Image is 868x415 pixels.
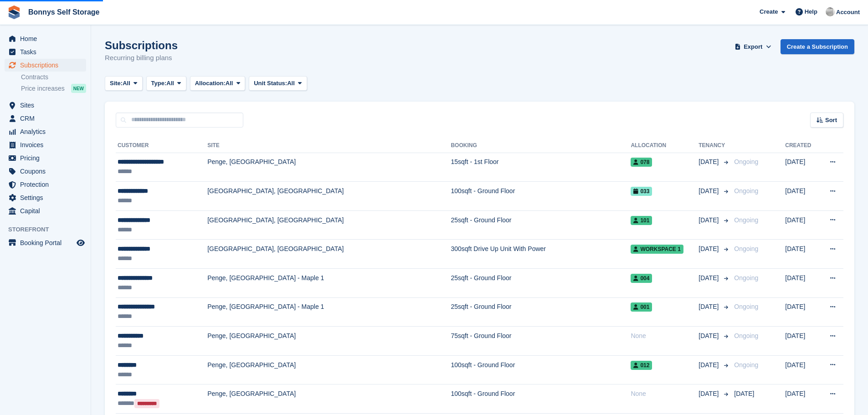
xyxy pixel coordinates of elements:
[5,138,86,151] a: menu
[146,76,186,91] button: Type: All
[734,361,758,369] span: Ongoing
[166,79,174,88] span: All
[699,389,720,399] span: [DATE]
[207,297,451,327] td: Penge, [GEOGRAPHIC_DATA] - Maple 1
[75,237,86,248] a: Preview store
[451,384,631,414] td: 100sqft - Ground Floor
[207,240,451,269] td: [GEOGRAPHIC_DATA], [GEOGRAPHIC_DATA]
[734,158,758,165] span: Ongoing
[123,79,130,88] span: All
[733,39,773,54] button: Export
[5,46,86,58] a: menu
[5,236,86,249] a: menu
[734,187,758,195] span: Ongoing
[451,210,631,240] td: 25sqft - Ground Floor
[20,59,75,72] span: Subscriptions
[20,152,75,164] span: Pricing
[5,125,86,138] a: menu
[760,7,778,16] span: Create
[20,32,75,45] span: Home
[451,138,631,153] th: Booking
[151,79,167,88] span: Type:
[5,59,86,72] a: menu
[699,244,720,254] span: [DATE]
[71,84,86,93] div: NEW
[249,76,307,91] button: Unit Status: All
[207,182,451,211] td: [GEOGRAPHIC_DATA], [GEOGRAPHIC_DATA]
[785,182,819,211] td: [DATE]
[631,158,652,167] span: 078
[21,83,86,93] a: Price increases NEW
[207,269,451,298] td: Penge, [GEOGRAPHIC_DATA] - Maple 1
[631,138,699,153] th: Allocation
[631,187,652,196] span: 033
[785,327,819,356] td: [DATE]
[7,5,21,19] img: stora-icon-8386f47178a22dfd0bd8f6a31ec36ba5ce8667c1dd55bd0f319d3a0aa187defe.svg
[21,73,86,82] a: Contracts
[20,46,75,58] span: Tasks
[785,355,819,384] td: [DATE]
[734,390,754,397] span: [DATE]
[20,165,75,178] span: Coupons
[785,153,819,182] td: [DATE]
[5,32,86,45] a: menu
[226,79,233,88] span: All
[207,384,451,414] td: Penge, [GEOGRAPHIC_DATA]
[805,7,817,16] span: Help
[207,355,451,384] td: Penge, [GEOGRAPHIC_DATA]
[699,157,720,167] span: [DATE]
[699,302,720,312] span: [DATE]
[25,5,103,20] a: Bonnys Self Storage
[451,355,631,384] td: 100sqft - Ground Floor
[105,76,143,91] button: Site: All
[5,112,86,125] a: menu
[734,274,758,282] span: Ongoing
[21,84,65,93] span: Price increases
[825,116,837,125] span: Sort
[734,216,758,224] span: Ongoing
[631,361,652,370] span: 012
[20,138,75,151] span: Invoices
[207,153,451,182] td: Penge, [GEOGRAPHIC_DATA]
[836,8,860,17] span: Account
[5,165,86,178] a: menu
[734,245,758,252] span: Ongoing
[826,7,835,16] img: James Bonny
[451,182,631,211] td: 100sqft - Ground Floor
[190,76,246,91] button: Allocation: All
[116,138,207,153] th: Customer
[5,99,86,112] a: menu
[5,191,86,204] a: menu
[631,302,652,312] span: 001
[631,274,652,283] span: 004
[785,297,819,327] td: [DATE]
[207,210,451,240] td: [GEOGRAPHIC_DATA], [GEOGRAPHIC_DATA]
[20,99,75,112] span: Sites
[8,225,91,234] span: Storefront
[20,236,75,249] span: Booking Portal
[451,240,631,269] td: 300sqft Drive Up Unit With Power
[699,138,730,153] th: Tenancy
[631,245,683,254] span: Workspace 1
[699,215,720,225] span: [DATE]
[207,138,451,153] th: Site
[451,297,631,327] td: 25sqft - Ground Floor
[5,178,86,191] a: menu
[734,332,758,339] span: Ongoing
[699,360,720,370] span: [DATE]
[785,269,819,298] td: [DATE]
[20,191,75,204] span: Settings
[631,216,652,225] span: 101
[451,327,631,356] td: 75sqft - Ground Floor
[5,205,86,217] a: menu
[699,273,720,283] span: [DATE]
[20,112,75,125] span: CRM
[207,327,451,356] td: Penge, [GEOGRAPHIC_DATA]
[785,384,819,414] td: [DATE]
[254,79,287,88] span: Unit Status:
[744,42,762,51] span: Export
[451,153,631,182] td: 15sqft - 1st Floor
[631,331,699,341] div: None
[110,79,123,88] span: Site:
[785,138,819,153] th: Created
